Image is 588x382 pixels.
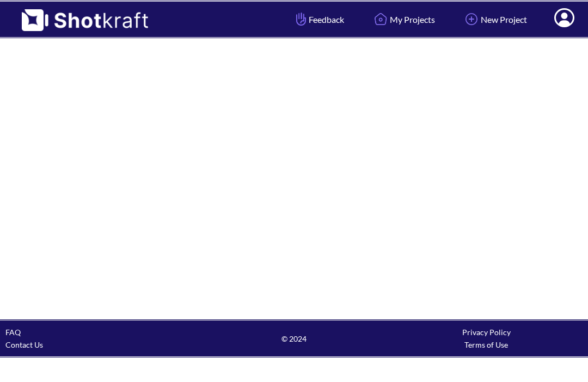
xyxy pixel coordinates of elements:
[454,5,535,34] a: New Project
[293,10,309,28] img: Hand Icon
[390,326,583,338] div: Privacy Policy
[462,10,481,28] img: Add Icon
[5,328,21,337] a: FAQ
[293,13,344,26] span: Feedback
[363,5,443,34] a: My Projects
[371,10,390,28] img: Home Icon
[198,332,390,345] span: © 2024
[390,338,583,351] div: Terms of Use
[5,340,43,349] a: Contact Us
